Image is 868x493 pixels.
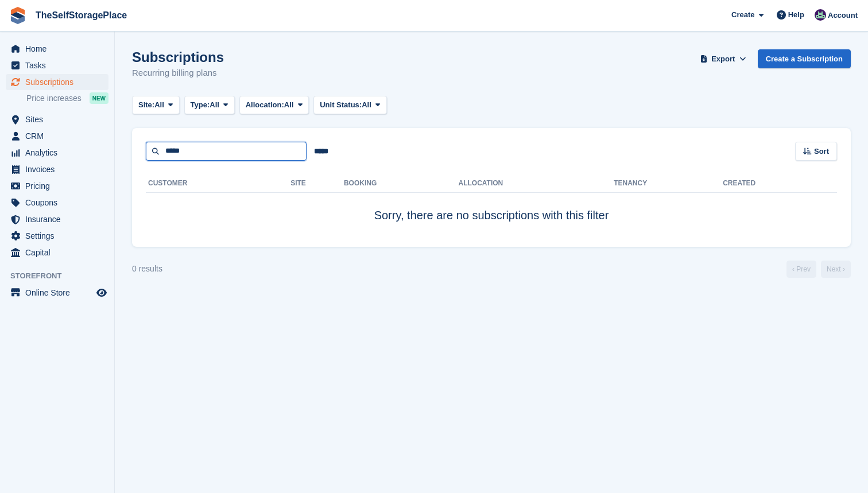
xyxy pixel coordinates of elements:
[25,244,94,261] span: Capital
[320,99,362,111] span: Unit Status:
[6,211,108,227] a: menu
[25,178,94,194] span: Pricing
[25,41,94,57] span: Home
[191,99,210,111] span: Type:
[9,7,26,24] img: stora-icon-8386f47178a22dfd0bd8f6a31ec36ba5ce8667c1dd55bd0f319d3a0aa187defe.svg
[25,145,94,161] span: Analytics
[731,9,754,21] span: Create
[284,99,294,111] span: All
[828,10,858,21] span: Account
[821,261,851,278] a: Next
[184,96,235,115] button: Type: All
[6,228,108,244] a: menu
[31,6,131,25] a: TheSelfStoragePlace
[246,99,284,111] span: Allocation:
[6,178,108,194] a: menu
[6,74,108,90] a: menu
[138,99,154,111] span: Site:
[711,53,735,65] span: Export
[132,49,224,65] h1: Subscriptions
[25,228,94,244] span: Settings
[25,111,94,127] span: Sites
[814,146,829,157] span: Sort
[758,49,851,68] a: Create a Subscription
[6,145,108,161] a: menu
[154,99,164,111] span: All
[25,74,94,90] span: Subscriptions
[26,92,108,104] a: Price increases NEW
[25,161,94,177] span: Invoices
[290,174,344,193] th: Site
[344,174,459,193] th: Booking
[146,174,290,193] th: Customer
[6,57,108,73] a: menu
[6,285,108,301] a: menu
[723,174,837,193] th: Created
[95,286,108,300] a: Preview store
[6,244,108,261] a: menu
[815,9,826,21] img: Sam
[6,195,108,211] a: menu
[132,263,162,275] div: 0 results
[210,99,219,111] span: All
[239,96,309,115] button: Allocation: All
[25,285,94,301] span: Online Store
[6,161,108,177] a: menu
[362,99,371,111] span: All
[132,67,224,80] p: Recurring billing plans
[698,49,749,68] button: Export
[25,128,94,144] span: CRM
[90,92,108,104] div: NEW
[786,261,816,278] a: Previous
[10,270,114,282] span: Storefront
[25,195,94,211] span: Coupons
[313,96,386,115] button: Unit Status: All
[25,211,94,227] span: Insurance
[784,261,853,278] nav: Page
[374,209,609,222] span: Sorry, there are no subscriptions with this filter
[788,9,804,21] span: Help
[132,96,180,115] button: Site: All
[614,174,654,193] th: Tenancy
[6,128,108,144] a: menu
[25,57,94,73] span: Tasks
[459,174,614,193] th: Allocation
[6,111,108,127] a: menu
[6,41,108,57] a: menu
[26,93,82,104] span: Price increases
